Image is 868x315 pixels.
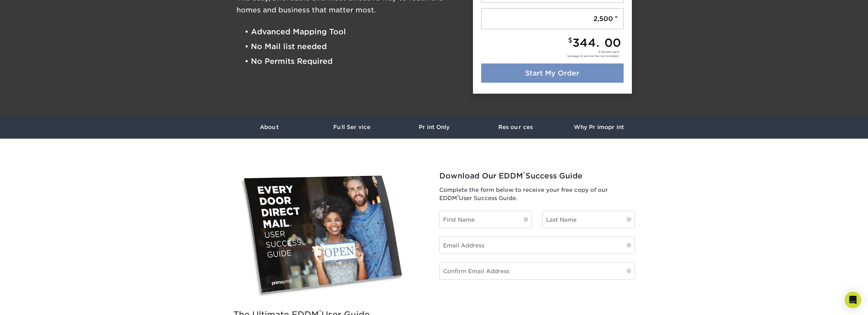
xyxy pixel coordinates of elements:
[245,54,463,69] li: • No Permits Required
[481,63,624,83] a: Start My Order
[481,8,624,30] a: 2,500
[228,116,311,139] a: About
[245,39,463,54] li: • No Mail list needed
[845,292,861,308] div: Open Intercom Messenger
[475,116,558,139] a: Resources
[393,116,475,139] a: Print Only
[567,50,620,58] div: cents each (postage & service fee not included)
[568,36,572,44] small: $
[311,124,393,130] h3: Full Service
[228,124,311,130] h3: About
[523,170,525,177] sup: ®
[475,124,558,130] h3: Resources
[439,288,531,312] iframe: reCAPTCHA
[245,24,463,39] li: • Advanced Mapping Tool
[439,172,635,180] h2: Download Our EDDM Success Guide
[393,124,475,130] h3: Print Only
[311,116,393,139] a: Full Service
[572,36,621,49] span: 344.00
[233,170,418,303] img: EDDM Success Guide
[439,186,635,202] p: Complete the form below to receive your free copy of our EDDM User Success Guide.
[558,124,640,130] h3: Why Primoprint
[598,50,604,54] span: 0.14
[558,116,640,139] a: Why Primoprint
[457,194,459,199] sup: ®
